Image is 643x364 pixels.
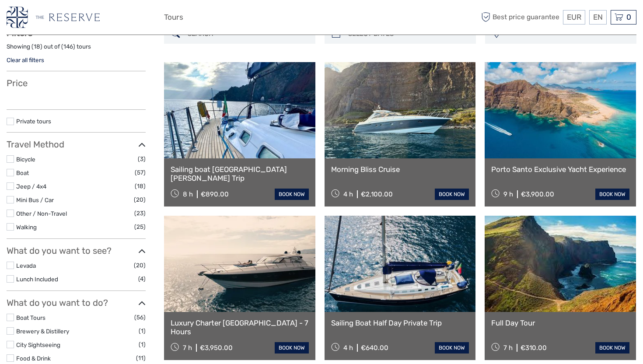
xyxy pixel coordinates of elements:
[435,189,469,200] a: book now
[63,42,73,51] label: 146
[183,190,193,198] span: 8 h
[201,190,229,198] div: €890.00
[16,118,51,125] a: Private tours
[7,297,146,308] h3: What do you want to do?
[16,262,36,269] a: Levada
[139,326,146,336] span: (1)
[521,344,547,352] div: €310.00
[479,10,561,24] span: Best price guarantee
[361,190,393,198] div: €2,100.00
[134,208,146,218] span: (23)
[361,344,388,352] div: €640.00
[171,165,309,183] a: Sailing boat [GEOGRAPHIC_DATA][PERSON_NAME] Trip
[625,13,633,21] span: 0
[138,154,146,164] span: (3)
[164,11,183,24] a: Tours
[7,28,32,38] strong: Filters
[183,344,192,352] span: 7 h
[7,56,44,63] a: Clear all filters
[16,196,54,203] a: Mini Bus / Car
[343,344,353,352] span: 4 h
[136,353,146,363] span: (11)
[139,339,146,350] span: (1)
[7,78,146,88] h3: Price
[521,190,554,198] div: €3,900.00
[491,318,629,327] a: Full Day Tour
[595,189,629,200] a: book now
[16,169,29,176] a: Boat
[275,342,309,353] a: book now
[16,156,35,163] a: Bicycle
[595,342,629,353] a: book now
[503,344,513,352] span: 7 h
[331,318,469,327] a: Sailing Boat Half Day Private Trip
[16,276,58,283] a: Lunch Included
[135,168,146,178] span: (57)
[134,312,146,322] span: (56)
[16,328,69,335] a: Brewery & Distillery
[7,139,146,150] h3: Travel Method
[7,245,146,256] h3: What do you want to see?
[435,342,469,353] a: book now
[16,224,37,231] a: Walking
[343,190,353,198] span: 4 h
[16,355,51,362] a: Food & Drink
[7,42,146,56] div: Showing ( ) out of ( ) tours
[134,195,146,205] span: (20)
[503,190,513,198] span: 9 h
[16,341,60,348] a: City Sightseeing
[134,260,146,270] span: (20)
[134,222,146,232] span: (25)
[135,181,146,191] span: (18)
[171,318,309,336] a: Luxury Charter [GEOGRAPHIC_DATA] - 7 Hours
[7,7,100,28] img: 3278-36be6d4b-08c9-4979-a83f-cba5f6b699ea_logo_small.png
[16,314,45,321] a: Boat Tours
[567,13,581,21] span: EUR
[200,344,233,352] div: €3,950.00
[275,189,309,200] a: book now
[16,210,67,217] a: Other / Non-Travel
[34,42,40,51] label: 18
[16,183,46,190] a: Jeep / 4x4
[589,10,607,24] div: EN
[331,165,469,174] a: Morning Bliss Cruise
[491,165,629,174] a: Porto Santo Exclusive Yacht Experience
[138,274,146,284] span: (4)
